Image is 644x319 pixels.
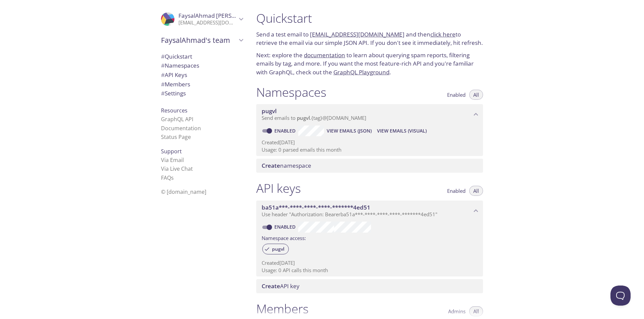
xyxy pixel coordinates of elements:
[161,71,165,79] span: #
[273,224,298,230] a: Enabled
[156,52,248,61] div: Quickstart
[161,89,165,97] span: #
[262,259,478,266] p: Created [DATE]
[304,51,345,59] a: documentation
[256,104,483,125] div: pugvl namespace
[430,30,455,38] a: click here
[256,11,483,26] h1: Quickstart
[262,282,280,290] span: Create
[256,159,483,173] div: Create namespace
[273,128,298,134] a: Enabled
[161,174,174,181] a: FAQ
[161,35,237,45] span: FaysalAhmad's team
[156,61,248,70] div: Namespaces
[161,107,187,114] span: Resources
[161,53,192,60] span: Quickstart
[469,90,483,100] button: All
[161,115,193,123] a: GraphQL API
[178,12,261,19] span: FaysalAhmad [PERSON_NAME]
[178,19,237,26] p: [EMAIL_ADDRESS][DOMAIN_NAME]
[161,133,191,141] a: Status Page
[256,51,483,77] p: Next: explore the to learn about querying spam reports, filtering emails by tag, and more. If you...
[156,31,248,49] div: FaysalAhmad's team
[262,233,306,242] label: Namespace access:
[256,30,483,47] p: Send a test email to and then to retrieve the email via our simple JSON API. If you don't see it ...
[377,127,427,135] span: View Emails (Visual)
[161,156,184,164] a: Via Email
[256,181,301,196] h1: API keys
[297,114,310,121] span: pugvl
[161,125,201,132] a: Documentation
[310,30,405,38] a: [EMAIL_ADDRESS][DOMAIN_NAME]
[256,279,483,293] div: Create API Key
[156,8,248,30] div: FaysalAhmad Patwary
[262,107,277,115] span: pugvl
[444,306,470,316] button: Admins
[161,188,206,195] span: © [DOMAIN_NAME]
[262,162,280,169] span: Create
[161,53,165,60] span: #
[262,114,366,121] span: Send emails to . {tag} @[DOMAIN_NAME]
[374,126,429,136] button: View Emails (Visual)
[156,70,248,80] div: API Keys
[161,71,187,79] span: API Keys
[161,165,193,172] a: Via Live Chat
[161,148,182,155] span: Support
[469,186,483,196] button: All
[161,89,186,97] span: Settings
[327,127,372,135] span: View Emails (JSON)
[171,174,174,181] span: s
[443,90,470,100] button: Enabled
[262,244,289,254] div: pugvl
[262,162,311,169] span: namespace
[161,62,165,69] span: #
[268,246,288,252] span: pugvl
[161,80,165,88] span: #
[161,80,190,88] span: Members
[333,68,389,76] a: GraphQL Playground
[262,146,478,153] p: Usage: 0 parsed emails this month
[262,282,300,290] span: API key
[161,62,199,69] span: Namespaces
[443,186,470,196] button: Enabled
[324,126,374,136] button: View Emails (JSON)
[610,286,631,306] iframe: Help Scout Beacon - Open
[256,301,309,316] h1: Members
[256,85,326,100] h1: Namespaces
[469,306,483,316] button: All
[262,267,478,274] p: Usage: 0 API calls this month
[156,80,248,89] div: Members
[262,139,478,146] p: Created [DATE]
[156,89,248,98] div: Team Settings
